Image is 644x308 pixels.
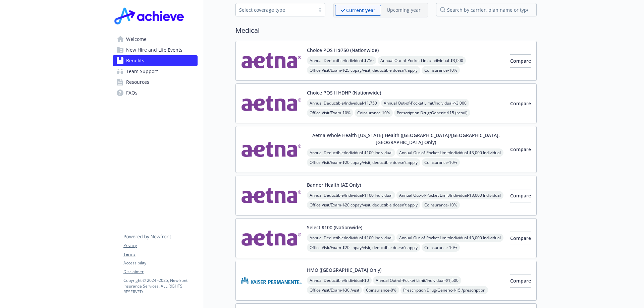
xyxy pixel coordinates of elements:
[123,251,197,257] a: Terms
[307,191,395,199] span: Annual Deductible/Individual - $100 Individual
[307,181,361,188] button: Banner Health (AZ Only)
[307,47,379,54] button: Choice POS II $750 (Nationwide)
[307,148,395,157] span: Annual Deductible/Individual - $100 Individual
[241,47,302,75] img: Aetna Inc carrier logo
[381,5,426,16] span: Upcoming year
[123,260,197,266] a: Accessibility
[241,181,302,210] img: Aetna Inc carrier logo
[346,7,375,14] p: Current year
[126,66,158,77] span: Team Support
[113,55,198,66] a: Benefits
[510,278,531,284] span: Compare
[422,158,460,167] span: Coinsurance - 10%
[422,66,460,74] span: Coinsurance - 10%
[113,87,198,98] a: FAQs
[307,109,353,117] span: Office Visit/Exam - 10%
[307,266,381,273] button: HMO ([GEOGRAPHIC_DATA] Only)
[394,109,470,117] span: Prescription Drug/Generic - $15 (retail)
[422,243,460,252] span: Coinsurance - 10%
[355,109,393,117] span: Coinsurance - 10%
[241,89,302,118] img: Aetna Inc carrier logo
[307,243,420,252] span: Office Visit/Exam - $20 copay/visit, deductible doesn't apply
[126,55,144,66] span: Benefits
[239,6,312,13] div: Select coverage type
[510,235,531,241] span: Compare
[510,100,531,107] span: Compare
[396,148,503,157] span: Annual Out-of-Pocket Limit/Individual - $3,000 Individual
[235,25,537,36] h2: Medical
[307,286,362,294] span: Office Visit/Exam - $30 /visit
[387,6,421,13] p: Upcoming year
[307,201,420,209] span: Office Visit/Exam - $20 copay/visit, deductible doesn't apply
[510,97,531,110] button: Compare
[363,286,399,294] span: Coinsurance - 0%
[241,266,302,295] img: Kaiser Permanente Insurance Company carrier logo
[113,66,198,77] a: Team Support
[113,45,198,55] a: New Hire and Life Events
[307,224,362,231] button: Select $100 (Nationwide)
[510,143,531,156] button: Compare
[307,132,505,146] button: Aetna Whole Health [US_STATE] Health ([GEOGRAPHIC_DATA]/[GEOGRAPHIC_DATA], [GEOGRAPHIC_DATA] Only)
[510,54,531,68] button: Compare
[510,58,531,64] span: Compare
[436,3,537,16] input: search by carrier, plan name or type
[123,243,197,249] a: Privacy
[307,99,380,107] span: Annual Deductible/Individual - $1,750
[123,269,197,275] a: Disclaimer
[373,276,461,285] span: Annual Out-of-Pocket Limit/Individual - $1,500
[510,192,531,199] span: Compare
[113,34,198,45] a: Welcome
[307,234,395,242] span: Annual Deductible/Individual - $100 Individual
[113,77,198,87] a: Resources
[381,99,469,107] span: Annual Out-of-Pocket Limit/Individual - $3,000
[241,132,302,167] img: Aetna Inc carrier logo
[396,234,503,242] span: Annual Out-of-Pocket Limit/Individual - $3,000 Individual
[307,276,372,285] span: Annual Deductible/Individual - $0
[123,278,197,295] p: Copyright © 2024 - 2025 , Newfront Insurance Services, ALL RIGHTS RESERVED
[307,66,420,74] span: Office Visit/Exam - $25 copay/visit, deductible doesn't apply
[307,89,381,96] button: Choice POS II HDHP (Nationwide)
[510,232,531,245] button: Compare
[510,274,531,288] button: Compare
[241,224,302,252] img: Aetna Inc carrier logo
[396,191,503,199] span: Annual Out-of-Pocket Limit/Individual - $3,000 Individual
[126,87,138,98] span: FAQs
[126,77,149,87] span: Resources
[307,158,420,167] span: Office Visit/Exam - $20 copay/visit, deductible doesn't apply
[378,56,466,65] span: Annual Out-of-Pocket Limit/Individual - $3,000
[400,286,488,294] span: Prescription Drug/Generic - $15 /prescription
[126,45,182,55] span: New Hire and Life Events
[510,146,531,152] span: Compare
[126,34,147,45] span: Welcome
[510,189,531,202] button: Compare
[307,56,376,65] span: Annual Deductible/Individual - $750
[422,201,460,209] span: Coinsurance - 10%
